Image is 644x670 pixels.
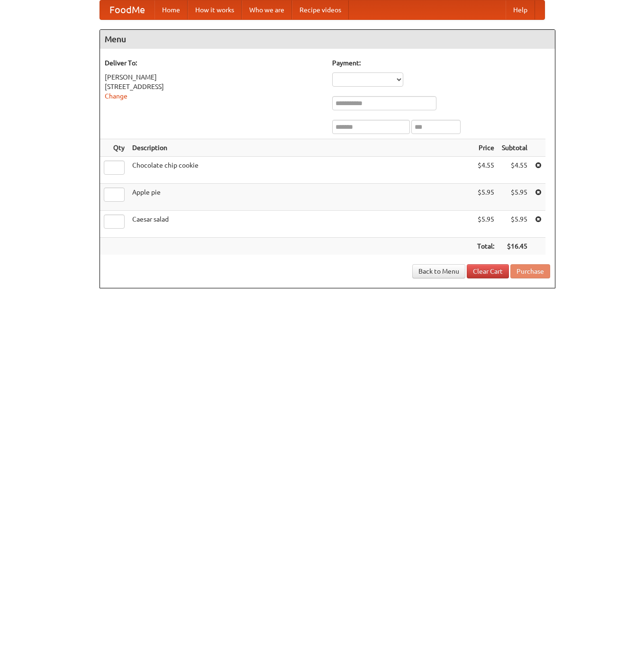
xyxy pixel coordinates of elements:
[128,139,473,157] th: Description
[100,0,154,19] a: FoodMe
[100,139,128,157] th: Qty
[498,238,531,255] th: $16.45
[473,184,498,211] td: $5.95
[105,72,323,82] div: [PERSON_NAME]
[332,58,550,68] h5: Payment:
[506,0,535,19] a: Help
[105,58,323,68] h5: Deliver To:
[100,30,555,49] h4: Menu
[292,0,349,19] a: Recipe videos
[473,211,498,238] td: $5.95
[105,82,323,91] div: [STREET_ADDRESS]
[473,157,498,184] td: $4.55
[498,139,531,157] th: Subtotal
[128,211,473,238] td: Caesar salad
[188,0,242,19] a: How it works
[498,211,531,238] td: $5.95
[242,0,292,19] a: Who we are
[498,184,531,211] td: $5.95
[510,264,550,278] button: Purchase
[473,139,498,157] th: Price
[467,264,509,278] a: Clear Cart
[473,238,498,255] th: Total:
[128,157,473,184] td: Chocolate chip cookie
[412,264,465,278] a: Back to Menu
[154,0,188,19] a: Home
[128,184,473,211] td: Apple pie
[105,92,127,100] a: Change
[498,157,531,184] td: $4.55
